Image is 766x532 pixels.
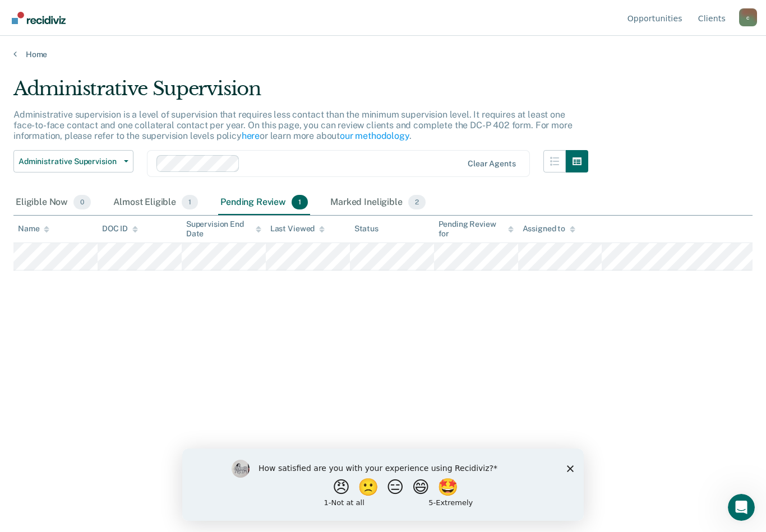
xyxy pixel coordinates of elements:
[186,220,261,239] div: Supervision End Date
[12,12,66,24] img: Recidiviz
[218,190,310,215] div: Pending Review1
[292,195,308,209] span: 1
[270,224,325,234] div: Last Viewed
[102,224,138,234] div: DOC ID
[111,190,200,215] div: Almost Eligible1
[439,220,514,239] div: Pending Review for
[19,157,119,166] span: Administrative Supervision
[13,109,572,141] p: Administrative supervision is a level of supervision that requires less contact than the minimum ...
[13,77,588,109] div: Administrative Supervision
[18,224,49,234] div: Name
[13,150,133,172] button: Administrative Supervision
[408,195,426,209] span: 2
[182,195,198,209] span: 1
[739,8,757,26] div: c
[354,224,379,234] div: Status
[468,159,515,169] div: Clear agents
[13,49,753,59] a: Home
[340,130,409,141] a: our methodology
[242,130,260,141] a: here
[73,195,91,209] span: 0
[728,494,755,521] iframe: Intercom live chat
[523,224,575,234] div: Assigned to
[328,190,428,215] div: Marked Ineligible2
[13,190,93,215] div: Eligible Now0
[739,8,757,26] button: Profile dropdown button
[182,449,584,521] iframe: Survey by Kim from Recidiviz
